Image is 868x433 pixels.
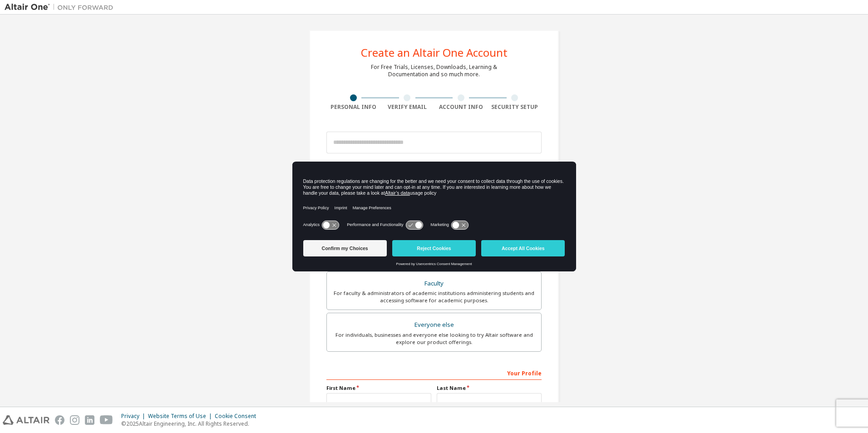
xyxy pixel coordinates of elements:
[361,47,508,58] div: Create an Altair One Account
[332,319,536,331] div: Everyone else
[434,103,488,111] div: Account Info
[121,413,148,420] div: Privacy
[85,415,94,425] img: linkedin.svg
[380,103,434,111] div: Verify Email
[326,103,380,111] div: Personal Info
[148,413,215,420] div: Website Terms of Use
[326,384,431,392] label: First Name
[55,415,64,425] img: facebook.svg
[100,415,113,425] img: youtube.svg
[332,290,536,304] div: For faculty & administrators of academic institutions administering students and accessing softwa...
[215,413,261,420] div: Cookie Consent
[488,103,542,111] div: Security Setup
[332,331,536,346] div: For individuals, businesses and everyone else looking to try Altair software and explore our prod...
[3,415,49,425] img: altair_logo.svg
[437,384,542,392] label: Last Name
[332,277,536,290] div: Faculty
[326,365,542,380] div: Your Profile
[70,415,79,425] img: instagram.svg
[371,64,497,78] div: For Free Trials, Licenses, Downloads, Learning & Documentation and so much more.
[5,3,118,12] img: Altair One
[121,420,261,428] p: © 2025 Altair Engineering, Inc. All Rights Reserved.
